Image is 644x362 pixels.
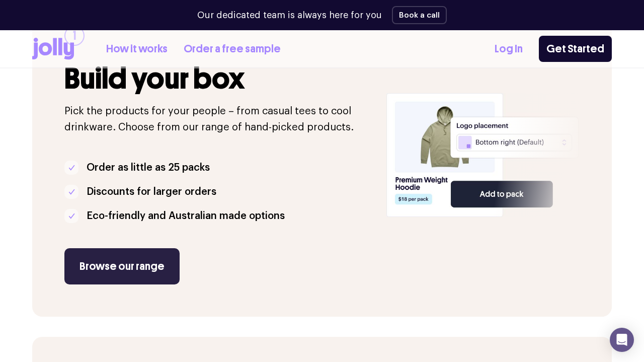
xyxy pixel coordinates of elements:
p: Our dedicated team is always here for you [197,9,382,22]
a: Get Started [539,36,612,62]
p: Order as little as 25 packs [87,160,210,176]
a: How it works [106,41,168,57]
button: Book a call [392,6,447,24]
p: Discounts for larger orders [87,184,216,200]
a: Browse our range [64,248,180,284]
p: Eco-friendly and Australian made options [87,208,285,224]
a: Order a free sample [184,41,281,57]
div: Open Intercom Messenger [610,328,634,352]
h3: Build your box [64,62,374,95]
a: Log In [495,41,523,57]
p: Pick the products for your people – from casual tees to cool drinkware. Choose from our range of ... [64,103,374,135]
